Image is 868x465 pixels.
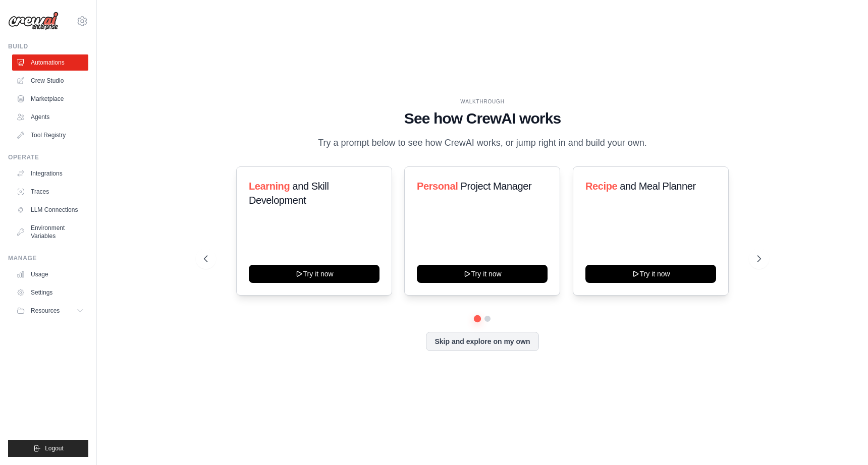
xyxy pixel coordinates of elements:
div: Manage [8,254,88,262]
a: Crew Studio [12,73,88,89]
a: Agents [12,109,88,125]
span: Personal [417,181,458,192]
p: Try a prompt below to see how CrewAI works, or jump right in and build your own. [313,136,652,150]
a: Automations [12,54,88,71]
a: Settings [12,284,88,301]
a: Environment Variables [12,220,88,244]
button: Try it now [585,265,716,283]
div: Operate [8,153,88,161]
span: and Meal Planner [620,181,695,192]
span: Resources [31,307,60,315]
div: WALKTHROUGH [204,98,761,105]
a: Usage [12,266,88,282]
button: Logout [8,440,88,457]
h1: See how CrewAI works [204,109,761,128]
a: Traces [12,184,88,200]
span: Logout [45,444,64,452]
div: Build [8,42,88,50]
span: Project Manager [461,181,532,192]
span: Learning [249,181,290,192]
img: Logo [8,12,59,31]
button: Resources [12,303,88,319]
button: Skip and explore on my own [426,332,538,351]
a: LLM Connections [12,202,88,218]
button: Try it now [249,265,379,283]
span: Recipe [585,181,617,192]
button: Try it now [417,265,548,283]
a: Marketplace [12,91,88,107]
a: Tool Registry [12,127,88,143]
a: Integrations [12,165,88,182]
